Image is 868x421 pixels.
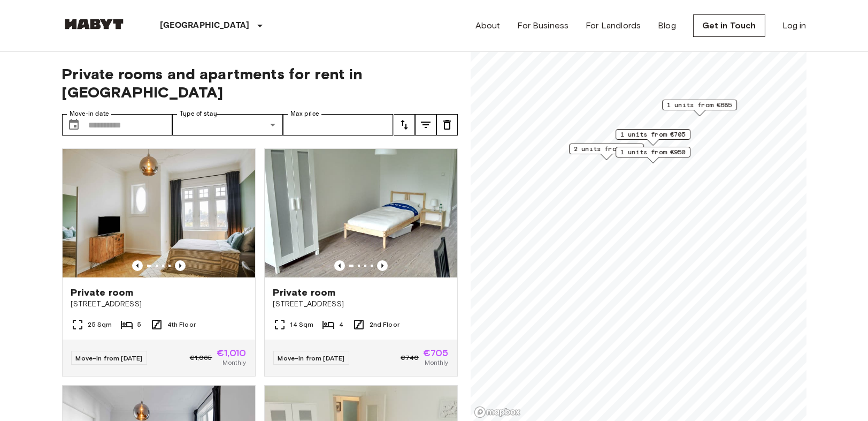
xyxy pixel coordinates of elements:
div: Map marker [616,129,690,146]
a: Mapbox logo [474,406,521,418]
span: €1,065 [190,353,212,363]
span: €1,010 [217,348,247,358]
img: Habyt [62,19,126,29]
button: tune [415,114,436,136]
span: Monthly [425,358,448,367]
span: 1 units from €685 [667,100,732,110]
div: Map marker [662,100,737,116]
button: Previous image [175,260,186,271]
img: Marketing picture of unit DE-03-001-002-01HF [63,149,255,277]
span: €705 [423,348,449,358]
span: Private room [71,286,134,299]
a: Marketing picture of unit DE-03-001-002-01HFPrevious imagePrevious imagePrivate room[STREET_ADDRE... [62,148,256,377]
span: 4th Floor [167,320,196,329]
span: Move-in from [DATE] [278,354,345,362]
a: For Business [517,19,569,32]
span: €740 [401,353,419,363]
span: 2 units from €910 [574,144,639,154]
a: Marketing picture of unit DE-03-015-02MPrevious imagePrevious imagePrivate room[STREET_ADDRESS]14... [264,148,458,377]
label: Type of stay [180,109,217,118]
span: Monthly [222,358,246,367]
label: Max price [290,109,319,118]
span: Private rooms and apartments for rent in [GEOGRAPHIC_DATA] [62,65,458,101]
button: Previous image [377,260,388,271]
button: tune [394,114,415,136]
span: [STREET_ADDRESS] [273,299,449,310]
div: Map marker [616,147,690,163]
span: 2nd Floor [370,320,400,329]
a: For Landlords [586,19,641,32]
p: [GEOGRAPHIC_DATA] [160,19,250,32]
span: 5 [137,320,141,329]
label: Move-in date [70,109,109,118]
span: 1 units from €950 [620,147,686,157]
button: Previous image [334,260,345,271]
button: Previous image [132,260,143,271]
span: 4 [339,320,343,329]
div: Map marker [569,144,644,160]
button: tune [436,114,458,136]
a: Get in Touch [693,14,765,37]
span: 25 Sqm [88,320,112,329]
a: Log in [782,19,806,32]
a: About [475,19,501,32]
span: [STREET_ADDRESS] [71,299,247,310]
span: 1 units from €705 [620,130,686,139]
span: 14 Sqm [290,320,314,329]
button: Choose date [63,114,85,136]
span: Move-in from [DATE] [76,354,143,362]
span: Private room [273,286,336,299]
a: Blog [658,19,676,32]
img: Marketing picture of unit DE-03-015-02M [265,149,457,277]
